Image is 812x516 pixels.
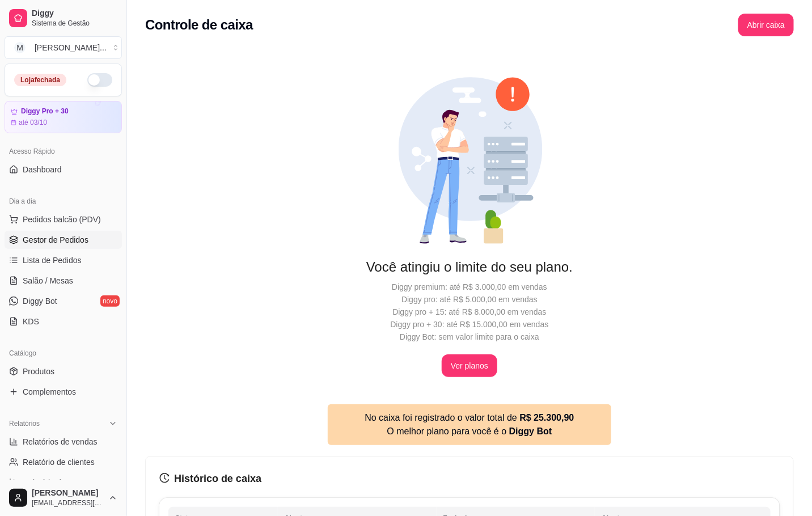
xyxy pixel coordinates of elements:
[5,362,122,380] a: Produtos
[21,107,69,116] article: Diggy Pro + 30
[23,436,98,447] span: Relatórios de vendas
[35,42,107,53] div: [PERSON_NAME] ...
[23,214,101,225] span: Pedidos balcão (PDV)
[23,255,82,266] span: Lista de Pedidos
[23,477,91,488] span: Relatório de mesas
[5,160,122,179] a: Dashboard
[23,386,76,397] span: Complementos
[335,411,604,425] p: No caixa foi registrado o valor total de
[32,9,117,19] span: Diggy
[5,210,122,229] button: Pedidos balcão (PDV)
[32,488,104,498] span: [PERSON_NAME]
[23,275,73,286] span: Salão / Mesas
[5,142,122,160] div: Acesso Rápido
[159,471,780,487] h3: Histórico de caixa
[5,272,122,290] a: Salão / Mesas
[159,473,170,483] span: history
[519,413,574,422] span: R$ 25.300,90
[5,292,122,310] a: Diggy Botnovo
[23,234,88,246] span: Gestor de Pedidos
[5,231,122,249] a: Gestor de Pedidos
[335,425,604,438] p: O melhor plano para você é o
[5,344,122,362] div: Catálogo
[442,354,497,377] button: Ver planos
[163,293,776,306] div: Diggy pro: até R$ 5.000,00 em vendas
[145,16,253,34] h2: Controle de caixa
[509,426,552,436] span: Diggy Bot
[163,331,776,343] div: Diggy Bot: sem valor limite para o caixa
[23,295,57,307] span: Diggy Bot
[9,419,40,428] span: Relatórios
[5,192,122,210] div: Dia a dia
[23,456,95,468] span: Relatório de clientes
[5,473,122,492] a: Relatório de mesas
[5,101,122,133] a: Diggy Pro + 30até 03/10
[5,5,122,32] a: DiggySistema de Gestão
[5,433,122,451] a: Relatórios de vendas
[738,14,794,36] button: Abrir caixa
[163,318,776,331] div: Diggy pro + 30: até R$ 15.000,00 em vendas
[87,73,112,87] button: Alterar Status
[23,316,39,327] span: KDS
[14,42,26,53] span: M
[163,306,776,318] div: Diggy pro + 15: até R$ 8.000,00 em vendas
[14,74,66,86] div: Loja fechada
[23,164,62,175] span: Dashboard
[5,36,122,59] button: Select a team
[5,484,122,511] button: [PERSON_NAME][EMAIL_ADDRESS][DOMAIN_NAME]
[19,118,47,127] article: até 03/10
[32,19,117,28] span: Sistema de Gestão
[163,258,776,276] div: Você atingiu o limite do seu plano.
[5,453,122,471] a: Relatório de clientes
[442,361,497,370] a: Ver planos
[5,312,122,331] a: KDS
[163,281,776,293] div: Diggy premium: até R$ 3.000,00 em vendas
[5,251,122,269] a: Lista de Pedidos
[5,383,122,401] a: Complementos
[23,366,54,377] span: Produtos
[32,498,104,507] span: [EMAIL_ADDRESS][DOMAIN_NAME]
